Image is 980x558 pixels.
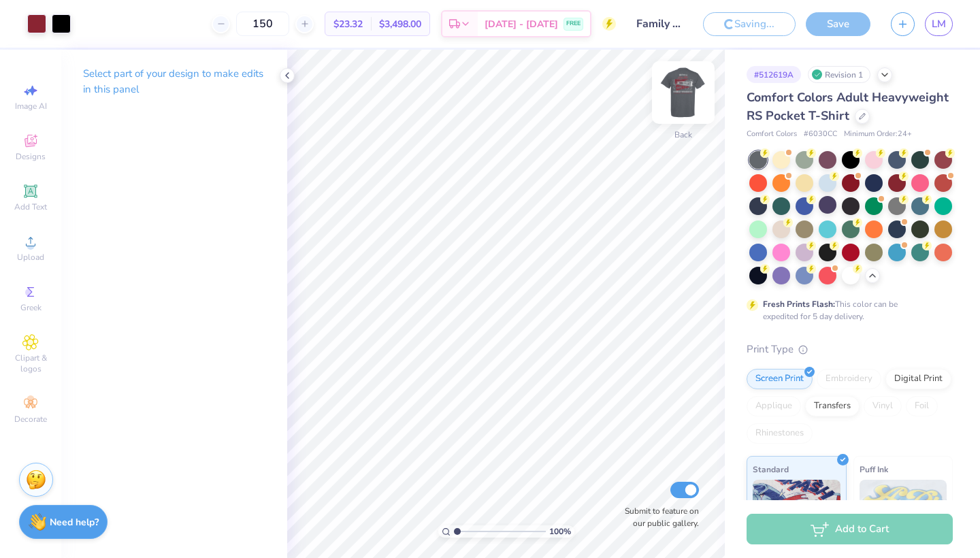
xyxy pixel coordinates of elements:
[860,462,888,476] span: Puff Ink
[656,65,710,120] img: Back
[844,129,912,140] span: Minimum Order: 24 +
[379,17,421,31] span: $3,498.00
[860,480,947,548] img: Puff Ink
[14,414,47,425] span: Decorate
[7,352,54,374] span: Clipart & logos
[747,342,953,357] div: Print Type
[16,151,46,162] span: Designs
[906,396,938,416] div: Foil
[763,298,930,323] div: This color can be expedited for 5 day delivery.
[333,17,363,31] span: $23.32
[20,302,42,313] span: Greek
[747,129,797,140] span: Comfort Colors
[805,396,860,416] div: Transfers
[747,396,801,416] div: Applique
[747,423,813,444] div: Rhinestones
[17,252,44,263] span: Upload
[925,12,953,36] a: LM
[804,129,837,140] span: # 6030CC
[864,396,902,416] div: Vinyl
[753,462,789,476] span: Standard
[808,66,870,83] div: Revision 1
[14,201,47,212] span: Add Text
[50,516,99,529] strong: Need help?
[626,10,693,37] input: Untitled Design
[236,12,289,36] input: – –
[753,480,840,548] img: Standard
[817,369,881,389] div: Embroidery
[83,66,265,97] p: Select part of your design to make edits in this panel
[747,89,949,124] span: Comfort Colors Adult Heavyweight RS Pocket T-Shirt
[566,19,581,29] span: FREE
[674,129,692,141] div: Back
[617,505,699,529] label: Submit to feature on our public gallery.
[485,17,558,31] span: [DATE] - [DATE]
[932,16,946,32] span: LM
[885,369,951,389] div: Digital Print
[549,525,571,538] span: 100 %
[747,66,801,83] div: # 512619A
[763,299,835,310] strong: Fresh Prints Flash:
[747,369,813,389] div: Screen Print
[15,101,47,112] span: Image AI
